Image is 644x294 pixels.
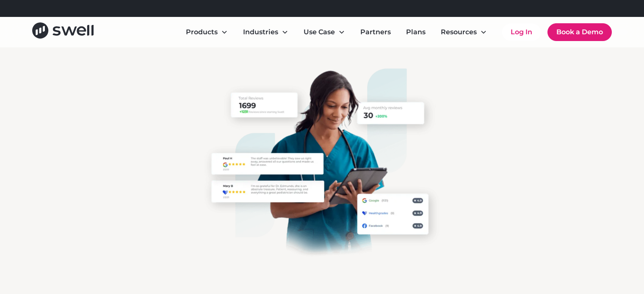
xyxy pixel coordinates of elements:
[547,23,612,41] a: Book a Demo
[32,22,94,41] a: home
[304,27,335,37] div: Use Case
[236,24,295,41] div: Industries
[441,27,477,37] div: Resources
[179,24,235,41] div: Products
[399,24,432,41] a: Plans
[186,27,218,37] div: Products
[434,24,494,41] div: Resources
[354,24,398,41] a: Partners
[243,27,278,37] div: Industries
[502,24,541,41] a: Log In
[297,24,352,41] div: Use Case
